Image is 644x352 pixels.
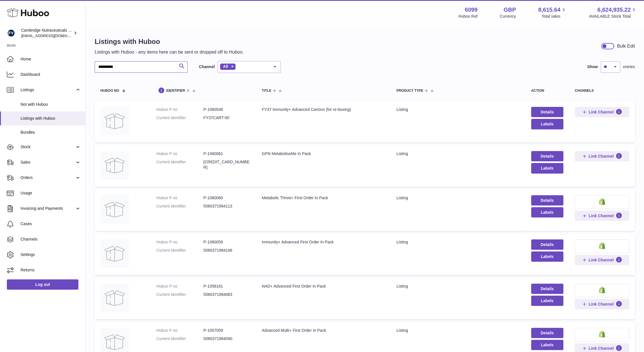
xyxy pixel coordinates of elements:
span: Home [21,56,81,62]
p: Listings with Huboo - any items here can be sent or dropped off to Huboo. [95,49,244,55]
span: Bundles [21,130,81,135]
div: listing [397,151,520,156]
span: Returns [21,267,81,273]
span: Link Channel [588,257,613,263]
a: Details [531,328,563,338]
span: Stock [21,144,75,150]
img: shopify-small.png [599,286,605,293]
h1: Listings with Huboo [95,37,244,46]
span: All [223,64,228,69]
dt: Current identifier [156,115,203,121]
button: Labels [531,163,563,173]
a: 6,624,935.22 AVAILABLE Stock Total [589,6,637,19]
dd: P-1060548 [203,107,250,112]
span: Usage [21,190,81,196]
dd: FY37CART-00 [203,115,250,121]
dt: Current identifier [156,159,203,170]
div: Currency [500,14,516,19]
dt: Huboo P no [156,107,203,112]
img: GPN MetaboliseMe In Pack [100,151,129,180]
div: listing [397,195,520,201]
strong: GBP [503,6,516,14]
span: Dashboard [21,72,81,77]
dd: 5060371984113 [203,204,250,209]
a: Log out [7,279,78,290]
div: action [531,89,563,93]
img: shopify-small.png [599,331,605,337]
span: 6,624,935.22 [597,6,631,14]
div: Bulk Edit [617,43,635,49]
span: Cases [21,221,81,227]
span: Link Channel [588,346,613,351]
img: shopify-small.png [599,198,605,205]
img: huboo@camnutra.com [7,29,15,37]
span: 8,615.64 [538,6,560,14]
button: Labels [531,119,563,129]
span: Link Channel [588,302,613,307]
div: Cambridge Nutraceuticals Ltd [21,28,72,38]
span: Orders [21,175,75,180]
button: Labels [531,296,563,306]
div: channels [575,89,629,93]
a: Details [531,151,563,161]
dt: Current identifier [156,248,203,253]
strong: 6099 [465,6,478,14]
a: Details [531,195,563,205]
span: identifier [166,89,185,93]
span: Not with Huboo [21,102,81,107]
dt: Current identifier [156,336,203,341]
span: entries [623,64,635,70]
button: Labels [531,340,563,350]
span: [EMAIL_ADDRESS][DOMAIN_NAME] [21,33,84,38]
img: NAD+ Advanced First Order In Pack [100,284,129,312]
img: FY37 Immunity+ Advanced Cartons (for re-boxing) [100,107,129,135]
img: Metabolic Thrive+ First Order In Pack [100,195,129,224]
span: Product Type [397,89,423,93]
img: Immunity+ Advanced First Order In Pack [100,239,129,268]
span: Listings with Huboo [21,116,81,121]
span: Channels [21,237,81,242]
dt: Huboo P no [156,239,203,245]
span: title [262,89,271,93]
img: shopify-small.png [599,242,605,249]
dd: 5060371984090 [203,336,250,341]
a: Details [531,284,563,294]
span: Link Channel [588,109,613,115]
dd: P-1060061 [203,151,250,156]
button: Link Channel [575,299,629,309]
span: Sales [21,160,75,165]
div: listing [397,284,520,289]
div: Huboo Ref [458,14,478,19]
button: Labels [531,207,563,217]
dt: Current identifier [156,292,203,297]
span: Listings [21,87,75,93]
dt: Huboo P no [156,195,203,201]
dd: 5060371984083 [203,292,250,297]
div: Advanced Multi+ First Order In Pack [262,328,385,333]
dt: Huboo P no [156,151,203,156]
span: Invoicing and Payments [21,206,75,211]
div: listing [397,328,520,333]
div: listing [397,239,520,245]
a: Details [531,239,563,250]
dd: P-1060060 [203,195,250,201]
a: 8,615.64 Total sales [538,6,567,19]
span: Settings [21,252,81,257]
button: Link Channel [575,211,629,221]
label: Channel [199,64,215,70]
span: Total sales [541,14,567,19]
a: Details [531,107,563,117]
div: GPN MetaboliseMe In Pack [262,151,385,156]
div: Immunity+ Advanced First Order In Pack [262,239,385,245]
div: NAD+ Advanced First Order In Pack [262,284,385,289]
span: Link Channel [588,213,613,218]
div: FY37 Immunity+ Advanced Cartons (for re-boxing) [262,107,385,112]
dd: 5060371984106 [203,248,250,253]
dd: P-1057059 [203,328,250,333]
span: Huboo no [100,89,119,93]
dd: [CREDIT_CARD_NUMBER] [203,159,250,170]
button: Link Channel [575,255,629,265]
div: Metabolic Thrive+ First Order In Pack [262,195,385,201]
dd: P-1058161 [203,284,250,289]
dd: P-1060059 [203,239,250,245]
